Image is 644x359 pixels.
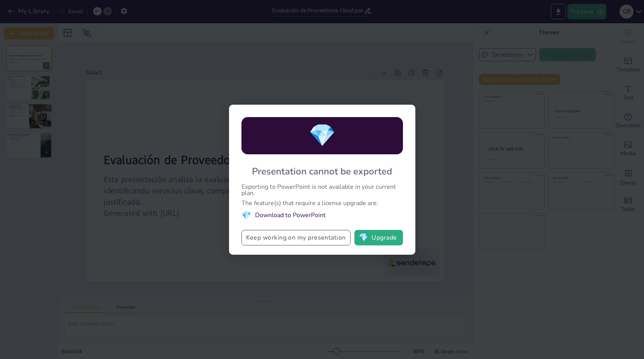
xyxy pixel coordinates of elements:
div: Presentation cannot be exported [252,165,392,178]
div: Exporting to PowerPoint is not available in your current plan. [241,184,403,196]
span: diamond [309,121,336,150]
span: diamond [359,234,368,242]
span: diamond [241,210,251,221]
li: Download to PowerPoint [241,210,403,221]
div: The feature(s) that require a license upgrade are: [241,200,403,206]
button: diamondUpgrade [354,230,403,245]
button: Keep working on my presentation [241,230,351,245]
